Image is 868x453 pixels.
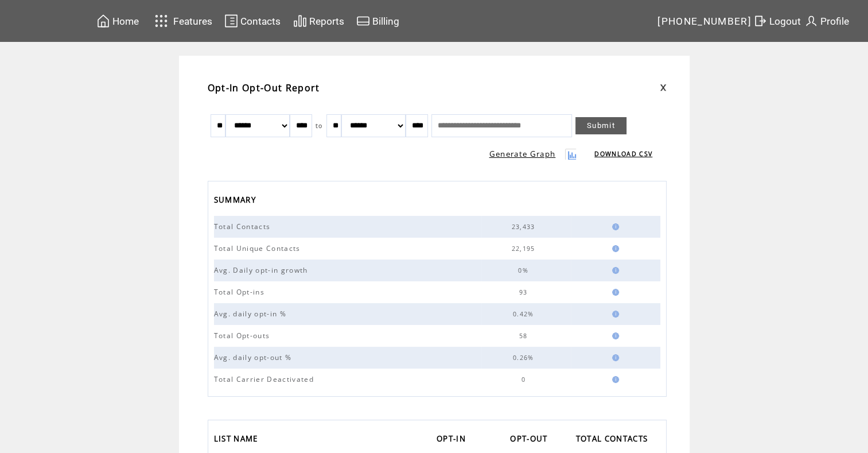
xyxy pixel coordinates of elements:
[820,16,849,27] span: Profile
[150,10,215,32] a: Features
[214,243,303,253] span: Total Unique Contacts
[356,14,370,28] img: creidtcard.svg
[803,12,851,30] a: Profile
[609,354,619,361] img: help.gif
[512,223,538,231] span: 23,433
[112,16,139,27] span: Home
[355,12,401,30] a: Billing
[316,122,323,130] span: to
[752,12,803,30] a: Logout
[575,117,626,134] a: Submit
[576,431,651,450] span: TOTAL CONTACTS
[95,12,141,30] a: Home
[609,267,619,274] img: help.gif
[489,149,556,159] a: Generate Graph
[519,288,531,296] span: 93
[609,245,619,252] img: help.gif
[513,310,537,318] span: 0.42%
[609,332,619,339] img: help.gif
[214,222,274,231] span: Total Contacts
[437,431,472,450] a: OPT-IN
[510,431,553,450] a: OPT-OUT
[96,14,110,28] img: home.svg
[214,192,259,211] span: SUMMARY
[214,309,289,319] span: Avg. daily opt-in %
[609,223,619,230] img: help.gif
[214,431,261,450] span: LIST NAME
[214,431,264,450] a: LIST NAME
[521,375,528,384] span: 0
[510,431,550,450] span: OPT-OUT
[609,376,619,383] img: help.gif
[214,374,317,384] span: Total Carrier Deactivated
[291,12,346,30] a: Reports
[173,16,212,27] span: Features
[609,311,619,318] img: help.gif
[753,14,767,28] img: exit.svg
[769,16,801,27] span: Logout
[518,266,531,274] span: 0%
[437,431,469,450] span: OPT-IN
[208,82,320,94] span: Opt-In Opt-Out Report
[609,289,619,296] img: help.gif
[512,245,538,253] span: 22,195
[804,14,818,28] img: profile.svg
[309,16,344,27] span: Reports
[214,331,273,340] span: Total Opt-outs
[214,353,295,362] span: Avg. daily opt-out %
[224,14,238,28] img: contacts.svg
[214,265,311,275] span: Avg. Daily opt-in growth
[223,12,282,30] a: Contacts
[519,332,531,340] span: 58
[576,431,654,450] a: TOTAL CONTACTS
[372,16,399,27] span: Billing
[657,16,752,27] span: [PHONE_NUMBER]
[240,16,281,27] span: Contacts
[594,150,652,158] a: DOWNLOAD CSV
[293,14,307,28] img: chart.svg
[214,287,267,297] span: Total Opt-ins
[151,11,172,30] img: features.svg
[513,354,537,362] span: 0.26%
